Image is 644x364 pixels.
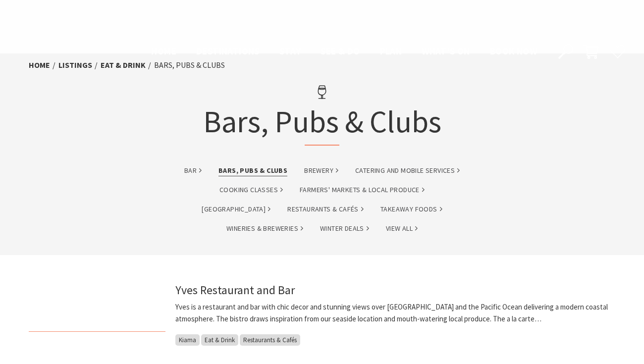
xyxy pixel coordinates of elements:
a: Catering and Mobile Services [355,165,460,176]
a: Bars, Pubs & Clubs [218,165,287,176]
span: See & Do [321,45,360,57]
a: Yves Restaurant and Bar [175,282,295,298]
a: Wineries & Breweries [226,223,303,234]
span: What’s On [422,45,470,57]
a: View All [386,223,418,234]
a: Restaurants & Cafés [287,204,364,215]
nav: Main Menu [141,44,547,60]
span: Home [151,45,176,57]
a: Farmers' Markets & Local Produce [300,184,425,196]
span: Eat & Drink [201,334,238,346]
p: Yves is a restaurant and bar with chic decor and stunning views over [GEOGRAPHIC_DATA] and the Pa... [175,301,615,325]
span: Destinations [196,45,260,57]
span: Stay [279,45,301,57]
span: Book now [490,45,537,57]
a: Takeaway Foods [380,204,442,215]
a: Winter Deals [320,223,369,234]
a: bar [184,165,202,176]
a: brewery [304,165,338,176]
h1: Bars, Pubs & Clubs [203,77,441,146]
span: Plan [380,45,402,57]
a: Cooking Classes [219,184,283,196]
span: Restaurants & Cafés [240,334,300,346]
span: Kiama [175,334,200,346]
a: [GEOGRAPHIC_DATA] [202,204,270,215]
